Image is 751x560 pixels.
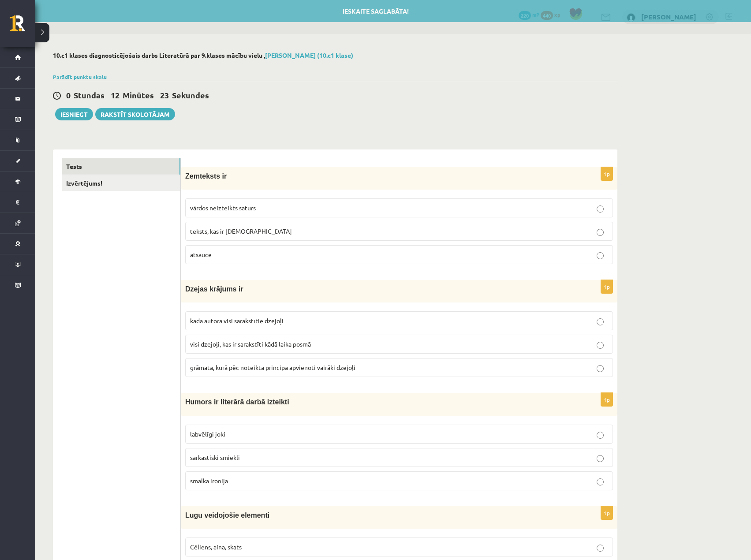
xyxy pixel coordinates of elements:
span: Dzejas krājums ir [185,285,243,293]
input: grāmata, kurā pēc noteikta principa apvienoti vairāki dzejoļi [597,365,604,372]
a: Parādīt punktu skalu [53,73,107,80]
input: smalka ironija [597,478,604,485]
input: visi dzejoļi, kas ir sarakstīti kādā laika posmā [597,342,604,349]
span: 0 [66,90,71,100]
span: Stundas [74,90,105,100]
span: labvēlīgi joki [190,430,225,438]
span: teksts, kas ir [DEMOGRAPHIC_DATA] [190,227,292,235]
button: Iesniegt [55,108,93,120]
h2: 10.c1 klases diagnosticējošais darbs Literatūrā par 9.klases mācību vielu , [53,52,617,59]
p: 1p [601,392,613,407]
span: vārdos neizteikts saturs [190,204,256,212]
span: Humors ir literārā darbā izteikti [185,398,289,406]
span: grāmata, kurā pēc noteikta principa apvienoti vairāki dzejoļi [190,363,355,371]
span: 23 [160,90,169,100]
span: smalka ironija [190,477,228,485]
input: labvēlīgi joki [597,432,604,439]
span: atsauce [190,250,212,258]
span: Lugu veidojošie elementi [185,511,269,519]
span: Cēliens, aina, skats [190,543,242,551]
input: kāda autora visi sarakstītie dzejoļi [597,318,604,325]
a: [PERSON_NAME] (10.c1 klase) [265,51,353,59]
a: Rīgas 1. Tālmācības vidusskola [10,15,35,37]
span: sarkastiski smiekli [190,453,240,461]
input: Cēliens, aina, skats [597,545,604,552]
input: sarkastiski smiekli [597,455,604,462]
input: vārdos neizteikts saturs [597,205,604,213]
span: Minūtes [123,90,154,100]
span: Sekundes [172,90,209,100]
input: teksts, kas ir [DEMOGRAPHIC_DATA] [597,229,604,236]
p: 1p [601,506,613,520]
a: Tests [62,158,180,175]
span: visi dzejoļi, kas ir sarakstīti kādā laika posmā [190,340,311,348]
p: 1p [601,280,613,294]
input: atsauce [597,252,604,259]
span: kāda autora visi sarakstītie dzejoļi [190,317,284,325]
span: Zemteksts ir [185,172,227,180]
a: Rakstīt skolotājam [95,108,175,120]
p: 1p [601,167,613,181]
a: Izvērtējums! [62,175,180,191]
span: 12 [111,90,120,100]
